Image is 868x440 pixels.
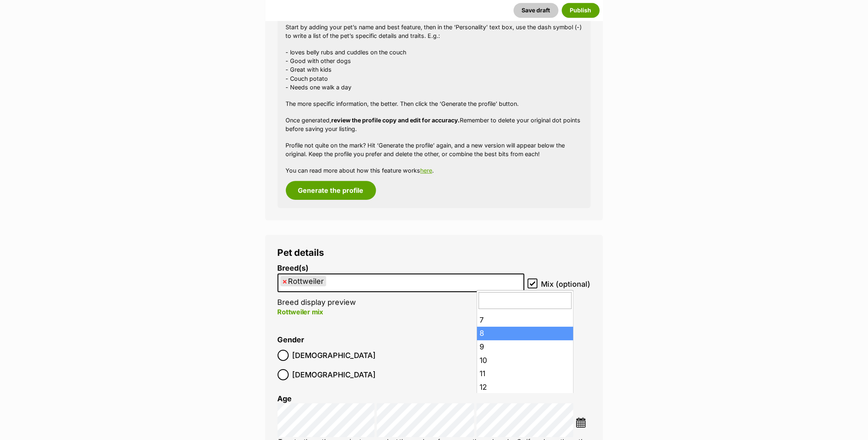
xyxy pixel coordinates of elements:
[278,336,304,344] label: Gender
[286,48,583,92] p: - loves belly rubs and cuddles on the couch - Good with other dogs - Great with kids - Couch pota...
[576,417,586,428] img: ...
[477,340,573,354] li: 9
[281,276,326,286] li: Rottweiler
[286,166,583,175] p: You can read more about how this feature works .
[278,247,325,258] span: Pet details
[278,307,524,317] p: Rottweiler mix
[421,167,433,174] a: here
[477,314,573,327] li: 7
[292,369,376,380] span: [DEMOGRAPHIC_DATA]
[514,3,559,18] button: Save draft
[286,23,583,40] p: Start by adding your pet’s name and best feature, then in the ‘Personality’ text box, use the das...
[283,276,288,286] span: ×
[286,181,376,200] button: Generate the profile
[332,117,460,124] strong: review the profile copy and edit for accuracy.
[278,264,524,325] li: Breed display preview
[477,367,573,381] li: 11
[477,327,573,340] li: 8
[278,394,292,403] label: Age
[541,279,591,290] span: Mix (optional)
[286,99,583,108] p: The more specific information, the better. Then click the ‘Generate the profile’ button.
[477,354,573,367] li: 10
[286,116,583,133] p: Once generated, Remember to delete your original dot points before saving your listing.
[292,350,376,361] span: [DEMOGRAPHIC_DATA]
[477,381,573,394] li: 12
[286,141,583,159] p: Profile not quite on the mark? Hit ‘Generate the profile’ again, and a new version will appear be...
[278,264,524,273] label: Breed(s)
[562,3,600,18] button: Publish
